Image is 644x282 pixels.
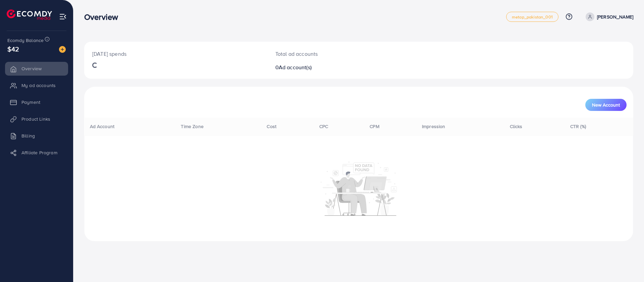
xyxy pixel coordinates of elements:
span: Ad account(s) [279,64,312,71]
p: [PERSON_NAME] [597,13,633,21]
img: image [59,46,66,53]
span: Ecomdy Balance [7,37,44,44]
p: Total ad accounts [275,50,396,58]
a: [PERSON_NAME] [583,12,633,21]
img: logo [7,9,52,20]
span: metap_pakistan_001 [512,15,553,19]
p: [DATE] spends [92,50,259,58]
span: $42 [7,44,19,54]
span: New Account [592,103,620,107]
button: New Account [585,99,627,111]
a: metap_pakistan_001 [506,12,558,22]
img: menu [59,13,67,21]
h3: Overview [84,12,123,22]
h2: 0 [275,64,396,71]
